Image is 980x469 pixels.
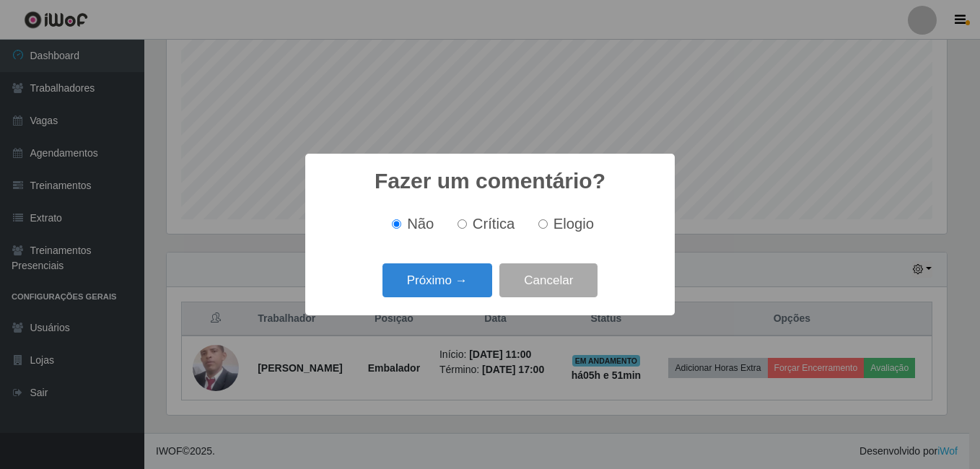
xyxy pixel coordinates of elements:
[392,219,401,229] input: Não
[554,216,594,232] span: Elogio
[538,219,548,229] input: Elogio
[382,263,492,297] button: Próximo →
[499,263,598,297] button: Cancelar
[458,219,467,229] input: Crítica
[375,168,605,194] h2: Fazer um comentário?
[473,216,515,232] span: Crítica
[407,216,434,232] span: Não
